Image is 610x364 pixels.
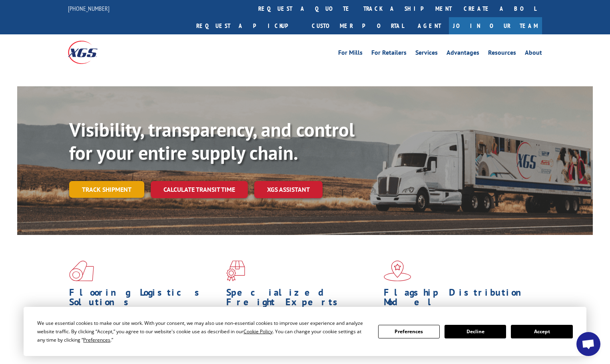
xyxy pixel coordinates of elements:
[83,336,110,343] span: Preferences
[445,325,506,338] button: Decline
[69,181,144,198] a: Track shipment
[511,325,572,338] button: Accept
[24,307,586,356] div: Cookie Consent Prompt
[378,325,440,338] button: Preferences
[525,50,542,58] a: About
[576,332,600,356] div: Open chat
[254,181,323,198] a: XGS ASSISTANT
[488,50,516,58] a: Resources
[226,288,377,311] h1: Specialized Freight Experts
[338,50,363,58] a: For Mills
[151,181,248,198] a: Calculate transit time
[410,17,449,34] a: Agent
[447,50,479,58] a: Advantages
[226,261,245,281] img: xgs-icon-focused-on-flooring-red
[243,328,273,335] span: Cookie Policy
[68,4,110,12] a: [PHONE_NUMBER]
[306,17,410,34] a: Customer Portal
[371,50,407,58] a: For Retailers
[415,50,438,58] a: Services
[384,288,535,311] h1: Flagship Distribution Model
[69,117,355,165] b: Visibility, transparency, and control for your entire supply chain.
[69,261,94,281] img: xgs-icon-total-supply-chain-intelligence-red
[69,288,220,311] h1: Flooring Logistics Solutions
[449,17,542,34] a: Join Our Team
[37,319,368,344] div: We use essential cookies to make our site work. With your consent, we may also use non-essential ...
[384,261,411,281] img: xgs-icon-flagship-distribution-model-red
[190,17,306,34] a: Request a pickup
